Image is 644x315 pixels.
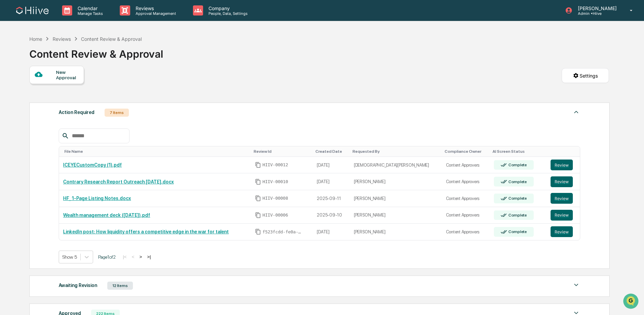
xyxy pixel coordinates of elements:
button: Review [551,176,573,187]
div: Toggle SortBy [552,149,577,154]
img: logo [16,7,49,14]
span: HIIV-00012 [262,162,288,168]
td: [PERSON_NAME] [350,207,442,224]
div: Reviews [53,36,71,42]
div: Toggle SortBy [64,149,248,154]
td: [PERSON_NAME] [350,224,442,240]
div: Content Review & Approval [81,36,142,42]
a: Review [551,193,576,204]
p: People, Data, Settings [203,11,251,16]
td: Content Approvers [442,190,490,207]
div: 🔎 [7,98,12,104]
button: Settings [562,68,609,83]
button: Review [551,226,573,237]
div: We're available if you need us! [23,58,85,64]
button: Review [551,160,573,170]
div: Awaiting Revision [59,281,97,290]
div: Complete [507,213,527,218]
img: caret [572,108,580,116]
div: Complete [507,229,527,234]
a: Contrary Research Report Outreach [DATE].docx [63,179,174,184]
td: [DEMOGRAPHIC_DATA][PERSON_NAME] [350,157,442,174]
a: Review [551,176,576,187]
a: Powered byPylon [48,114,82,119]
button: > [137,254,144,260]
div: Action Required [59,108,94,117]
span: HIIV-00006 [262,212,288,218]
button: Review [551,193,573,204]
div: New Approval [56,69,79,80]
div: Home [29,36,42,42]
img: caret [572,281,580,289]
span: Copy Id [255,162,261,168]
p: Admin • Hiive [572,11,620,16]
a: ICEYECustomCopy (1).pdf [63,162,122,168]
a: HF_ 1-Page Listing Notes.docx [63,196,131,201]
iframe: Open customer support [622,293,641,311]
a: Review [551,210,576,221]
div: Complete [507,179,527,184]
span: Copy Id [255,212,261,218]
div: 7 Items [105,109,129,117]
span: Page 1 of 2 [98,254,116,260]
div: Toggle SortBy [315,149,347,154]
span: Copy Id [255,195,261,201]
span: Preclearance [13,85,44,92]
div: 🖐️ [7,86,12,91]
div: Complete [507,196,527,201]
a: Review [551,160,576,170]
a: 🗄️Attestations [46,82,86,94]
button: Start new chat [115,54,123,62]
span: f523fcdd-fe0a-4d70-aff0-2c119d2ece14 [262,229,303,235]
div: Toggle SortBy [445,149,487,154]
div: Complete [507,163,527,167]
a: 🔎Data Lookup [4,95,45,107]
td: [DATE] [313,173,349,190]
p: Calendar [72,5,106,11]
p: [PERSON_NAME] [572,5,620,11]
p: Approval Management [130,11,179,16]
span: Copy Id [255,229,261,235]
button: Review [551,210,573,221]
td: [PERSON_NAME] [350,173,442,190]
td: [PERSON_NAME] [350,190,442,207]
a: Wealth management deck ([DATE]).pdf [63,212,150,218]
span: Attestations [56,85,84,92]
span: Copy Id [255,179,261,185]
button: >| [145,254,153,260]
a: 🖐️Preclearance [4,82,46,94]
button: < [130,254,136,260]
td: Content Approvers [442,173,490,190]
td: Content Approvers [442,157,490,174]
td: 2025-09-10 [313,207,349,224]
button: |< [121,254,129,260]
div: Start new chat [23,52,111,58]
img: 1746055101610-c473b297-6a78-478c-a979-82029cc54cd1 [7,52,19,64]
a: Review [551,226,576,237]
p: How can we help? [7,14,123,25]
td: Content Approvers [442,224,490,240]
a: LinkedIn post: How liquidity offers a competitive edge in the war for talent [63,229,229,234]
span: HIIV-00008 [262,196,288,201]
span: HIIV-00010 [262,179,288,184]
span: Data Lookup [13,98,43,105]
td: Content Approvers [442,207,490,224]
div: 🗄️ [49,86,54,91]
td: [DATE] [313,224,349,240]
div: Toggle SortBy [493,149,544,154]
td: 2025-09-11 [313,190,349,207]
div: Content Review & Approval [29,42,163,60]
div: Toggle SortBy [254,149,310,154]
td: [DATE] [313,157,349,174]
p: Reviews [130,5,179,11]
span: Pylon [67,114,82,119]
p: Manage Tasks [72,11,106,16]
div: Toggle SortBy [353,149,439,154]
div: 12 Items [107,282,133,290]
p: Company [203,5,251,11]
